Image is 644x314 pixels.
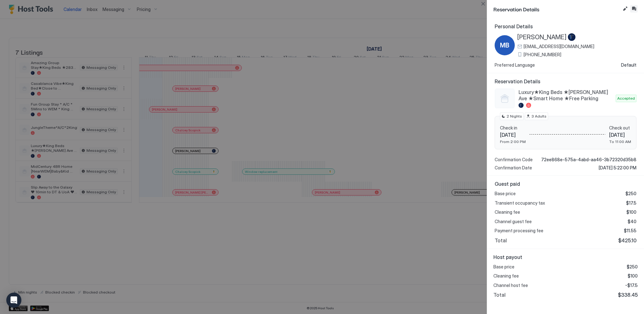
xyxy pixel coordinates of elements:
span: From 2:00 PM [500,139,526,144]
span: Channel guest fee [495,219,532,224]
button: Edit reservation [621,5,629,13]
span: Reservation Details [495,78,636,85]
span: Cleaning fee [495,209,520,215]
span: Guest paid [495,181,636,187]
span: 2 Nights [507,113,522,119]
span: Cleaning fee [493,273,519,279]
span: Total [495,237,507,244]
span: MB [500,41,509,50]
span: Base price [495,191,516,196]
span: [PHONE_NUMBER] [524,52,561,58]
span: 3 Adults [531,113,547,119]
span: $40 [628,219,636,224]
span: $425.10 [618,237,636,244]
span: Base price [493,264,514,270]
span: -$17.5 [625,283,638,288]
span: Default [621,62,636,68]
span: Check out [609,125,631,131]
span: Confirmation Code [495,157,533,163]
span: Payment processing fee [495,228,543,234]
span: To 11:00 AM [609,139,631,144]
span: $100 [628,273,638,279]
span: Preferred Language [495,62,535,68]
span: [PERSON_NAME] [517,33,567,41]
span: Reservation Details [493,5,620,13]
span: Confirmation Date [495,165,532,171]
span: $250 [625,191,636,196]
div: Open Intercom Messenger [6,293,21,308]
span: Channel host fee [493,283,528,288]
span: Luxury★King Beds ★[PERSON_NAME] Ave ★Smart Home ★Free Parking [519,89,613,102]
span: [DATE] 5:22:00 PM [599,165,636,171]
span: $338.45 [618,292,638,298]
span: $17.5 [626,200,636,206]
span: Host payout [493,254,638,260]
span: Total [493,292,506,298]
span: Personal Details [495,23,636,30]
span: Check in [500,125,526,131]
button: Inbox [630,5,638,13]
span: Accepted [617,96,635,101]
span: [EMAIL_ADDRESS][DOMAIN_NAME] [524,44,594,49]
span: Transient occupancy tax [495,200,545,206]
span: $11.55 [624,228,636,234]
span: [DATE] [500,132,526,138]
span: $250 [627,264,638,270]
span: $100 [626,209,636,215]
span: 72ee868e-575a-4abd-aa46-3b72320d35b8 [541,157,636,163]
span: [DATE] [609,132,631,138]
